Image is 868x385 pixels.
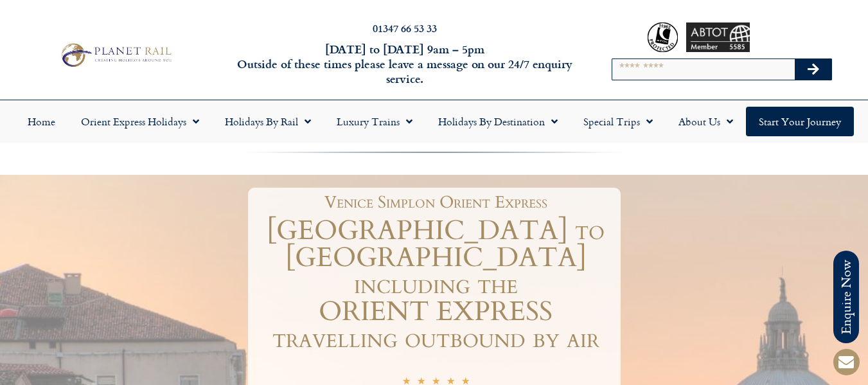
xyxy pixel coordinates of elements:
[235,42,575,87] h6: [DATE] to [DATE] 9am – 5pm Outside of these times please leave a message on our 24/7 enquiry serv...
[68,107,212,136] a: Orient Express Holidays
[571,107,666,136] a: Special Trips
[373,21,437,35] a: 01347 66 53 33
[57,40,175,69] img: Planet Rail Train Holidays Logo
[795,59,832,80] button: Search
[251,217,621,352] h1: [GEOGRAPHIC_DATA] to [GEOGRAPHIC_DATA] including the ORIENT EXPRESS travelling outbound by air
[212,107,324,136] a: Holidays by Rail
[425,107,571,136] a: Holidays by Destination
[324,107,425,136] a: Luxury Trains
[6,107,862,136] nav: Menu
[746,107,854,136] a: Start your Journey
[15,107,68,136] a: Home
[666,107,746,136] a: About Us
[258,194,614,211] h1: Venice Simplon Orient Express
